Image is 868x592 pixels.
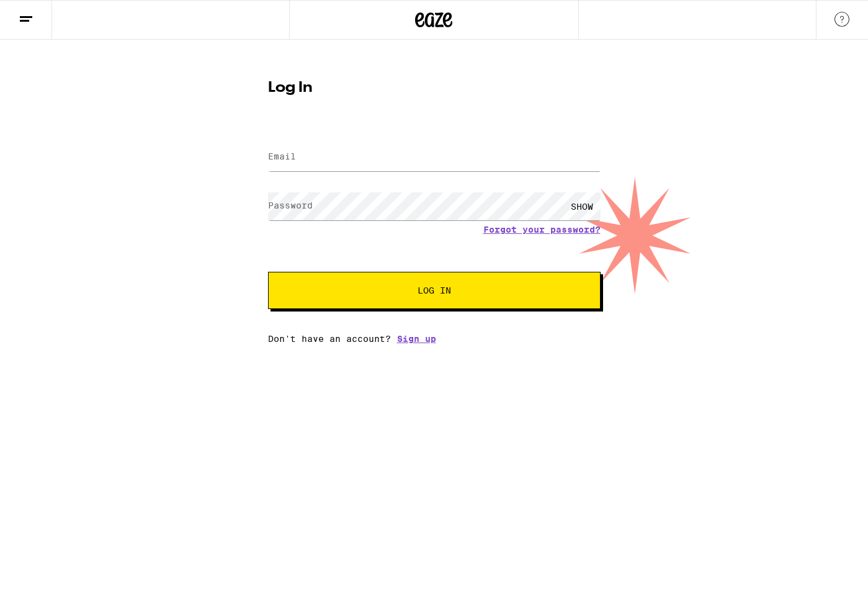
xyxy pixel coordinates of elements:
[418,286,451,295] span: Log In
[483,225,601,235] a: Forgot your password?
[268,334,601,344] div: Don't have an account?
[7,9,89,19] span: Hi. Need any help?
[268,200,313,210] label: Password
[563,192,601,220] div: SHOW
[268,143,601,171] input: Email
[268,272,601,309] button: Log In
[397,334,436,344] a: Sign up
[268,81,601,96] h1: Log In
[268,151,296,161] label: Email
